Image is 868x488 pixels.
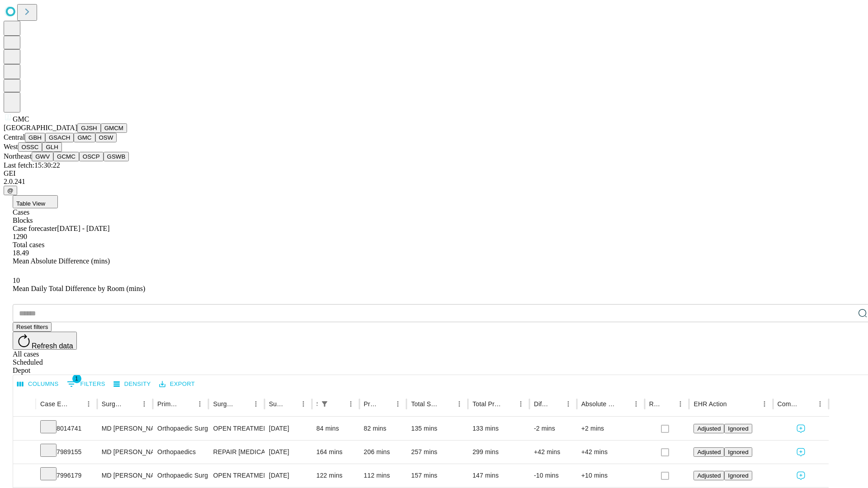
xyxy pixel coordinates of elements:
[697,449,721,455] span: Adjusted
[16,200,45,207] span: Table View
[697,472,721,479] span: Adjusted
[617,398,630,410] button: Sort
[724,471,752,480] button: Ignored
[440,398,453,410] button: Sort
[102,417,148,440] div: MD [PERSON_NAME] [PERSON_NAME]
[157,417,204,440] div: Orthopaedic Surgery
[392,398,404,410] button: Menu
[697,425,721,432] span: Adjusted
[379,398,392,410] button: Sort
[364,400,378,408] div: Predicted In Room Duration
[101,123,127,133] button: GMCM
[4,124,77,131] span: [GEOGRAPHIC_DATA]
[102,464,148,487] div: MD [PERSON_NAME] [PERSON_NAME]
[364,441,402,464] div: 206 mins
[181,398,193,410] button: Sort
[18,142,42,152] button: OSSC
[581,464,640,487] div: +10 mins
[213,400,236,408] div: Surgery Name
[411,441,463,464] div: 257 mins
[502,398,514,410] button: Sort
[213,417,259,440] div: OPEN TREATMENT DISTAL [MEDICAL_DATA] FRACTURE
[74,133,95,142] button: GMC
[237,398,250,410] button: Sort
[4,169,864,178] div: GEI
[213,441,259,464] div: REPAIR [MEDICAL_DATA] OR [MEDICAL_DATA] [MEDICAL_DATA] AUTOGRAFT
[630,398,642,410] button: Menu
[724,447,752,457] button: Ignored
[45,133,74,142] button: GSACH
[411,464,463,487] div: 157 mins
[104,152,129,161] button: GSWB
[549,398,562,410] button: Sort
[13,233,27,240] span: 1290
[269,400,283,408] div: Surgery Date
[40,441,93,464] div: 7989155
[693,424,724,433] button: Adjusted
[269,417,307,440] div: [DATE]
[269,441,307,464] div: [DATE]
[102,400,124,408] div: Surgeon Name
[157,441,204,464] div: Orthopaedics
[13,277,20,284] span: 10
[95,133,117,142] button: OSW
[53,152,79,161] button: GCMC
[318,398,331,410] div: 1 active filter
[25,133,45,142] button: GBH
[534,400,548,408] div: Difference
[318,398,331,410] button: Show filters
[674,398,687,410] button: Menu
[70,398,82,410] button: Sort
[16,324,48,330] span: Reset filters
[13,322,52,332] button: Reset filters
[13,115,29,123] span: GMC
[213,464,259,487] div: OPEN TREATMENT PROXIMAL [MEDICAL_DATA]
[13,195,58,208] button: Table View
[157,464,204,487] div: Orthopaedic Surgery
[297,398,310,410] button: Menu
[13,241,44,249] span: Total cases
[724,424,752,433] button: Ignored
[472,441,525,464] div: 299 mins
[42,142,61,152] button: GLH
[534,417,572,440] div: -2 mins
[411,417,463,440] div: 135 mins
[364,464,402,487] div: 112 mins
[4,161,60,169] span: Last fetch: 15:30:22
[562,398,575,410] button: Menu
[82,398,95,410] button: Menu
[13,225,57,232] span: Case forecaster
[102,441,148,464] div: MD [PERSON_NAME] [PERSON_NAME]
[728,398,741,410] button: Sort
[40,464,93,487] div: 7996179
[316,400,317,408] div: Scheduled In Room Duration
[40,417,93,440] div: 8014741
[13,285,145,292] span: Mean Daily Total Difference by Room (mins)
[581,441,640,464] div: +42 mins
[4,133,25,141] span: Central
[728,472,748,479] span: Ignored
[453,398,466,410] button: Menu
[4,143,18,150] span: West
[40,400,69,408] div: Case Epic Id
[728,425,748,432] span: Ignored
[65,377,108,391] button: Show filters
[316,417,355,440] div: 84 mins
[157,377,197,391] button: Export
[13,332,77,350] button: Refresh data
[157,400,180,408] div: Primary Service
[32,152,53,161] button: GWV
[79,152,104,161] button: OSCP
[514,398,527,410] button: Menu
[778,400,800,408] div: Comments
[332,398,344,410] button: Sort
[661,398,674,410] button: Sort
[534,464,572,487] div: -10 mins
[18,421,31,437] button: Expand
[411,400,439,408] div: Total Scheduled Duration
[344,398,357,410] button: Menu
[4,152,32,160] span: Northeast
[472,417,525,440] div: 133 mins
[18,468,31,484] button: Expand
[364,417,402,440] div: 82 mins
